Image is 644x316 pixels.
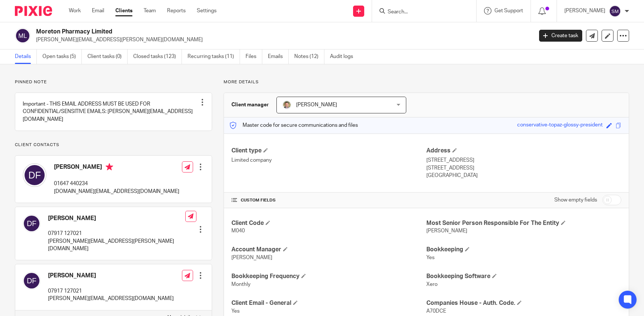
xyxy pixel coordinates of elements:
[231,299,426,307] h4: Client Email - General
[426,219,621,227] h4: Most Senior Person Responsible For The Entity
[231,309,240,314] span: Yes
[231,101,269,109] h3: Client manager
[69,7,81,14] a: Work
[231,246,426,254] h4: Account Manager
[133,49,182,64] a: Closed tasks (123)
[268,49,289,64] a: Emails
[230,122,358,129] p: Master code for secure communications and files
[517,121,603,130] div: conservative-topaz-glossy-president
[23,163,47,187] img: svg%3E
[246,49,262,64] a: Files
[426,273,621,280] h4: Bookkeeping Software
[609,5,621,17] img: svg%3E
[554,196,597,204] label: Show empty fields
[48,272,174,280] h4: [PERSON_NAME]
[23,272,41,290] img: svg%3E
[42,49,82,64] a: Open tasks (5)
[539,30,582,42] a: Create task
[426,282,438,287] span: Xero
[426,246,621,254] h4: Bookkeeping
[167,7,186,14] a: Reports
[48,287,174,295] p: 07917 127021
[15,28,31,43] img: svg%3E
[48,230,185,237] p: 07917 127021
[224,79,629,85] p: More details
[426,299,621,307] h4: Companies House - Auth. Code.
[231,282,250,287] span: Monthly
[54,180,179,187] p: 01647 440234
[36,36,528,43] p: [PERSON_NAME][EMAIL_ADDRESS][PERSON_NAME][DOMAIN_NAME]
[15,49,37,64] a: Details
[36,28,430,36] h2: Moreton Pharmacy Limited
[282,100,291,109] img: High%20Res%20Andrew%20Price%20Accountants_Poppy%20Jakes%20photography-1118.jpg
[48,215,185,222] h4: [PERSON_NAME]
[387,9,454,16] input: Search
[197,7,217,14] a: Settings
[48,238,185,253] p: [PERSON_NAME][EMAIL_ADDRESS][PERSON_NAME][DOMAIN_NAME]
[564,7,605,14] p: [PERSON_NAME]
[87,49,128,64] a: Client tasks (0)
[426,147,621,155] h4: Address
[494,8,523,13] span: Get Support
[115,7,132,14] a: Clients
[15,6,52,16] img: Pixie
[54,188,179,195] p: [DOMAIN_NAME][EMAIL_ADDRESS][DOMAIN_NAME]
[426,255,435,260] span: Yes
[231,197,426,203] h4: CUSTOM FIELDS
[15,79,212,85] p: Pinned note
[231,273,426,280] h4: Bookkeeping Frequency
[231,147,426,155] h4: Client type
[15,142,212,148] p: Client contacts
[296,102,337,107] span: [PERSON_NAME]
[231,157,426,164] p: Limited company
[48,295,174,302] p: [PERSON_NAME][EMAIL_ADDRESS][DOMAIN_NAME]
[144,7,156,14] a: Team
[426,228,467,233] span: [PERSON_NAME]
[106,163,113,171] i: Primary
[231,219,426,227] h4: Client Code
[426,157,621,164] p: [STREET_ADDRESS]
[426,309,446,314] span: A70DCE
[426,172,621,179] p: [GEOGRAPHIC_DATA]
[188,49,240,64] a: Recurring tasks (11)
[231,255,272,260] span: [PERSON_NAME]
[231,228,245,233] span: M040
[92,7,104,14] a: Email
[23,215,41,232] img: svg%3E
[426,164,621,172] p: [STREET_ADDRESS]
[294,49,324,64] a: Notes (12)
[54,163,179,172] h4: [PERSON_NAME]
[330,49,359,64] a: Audit logs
